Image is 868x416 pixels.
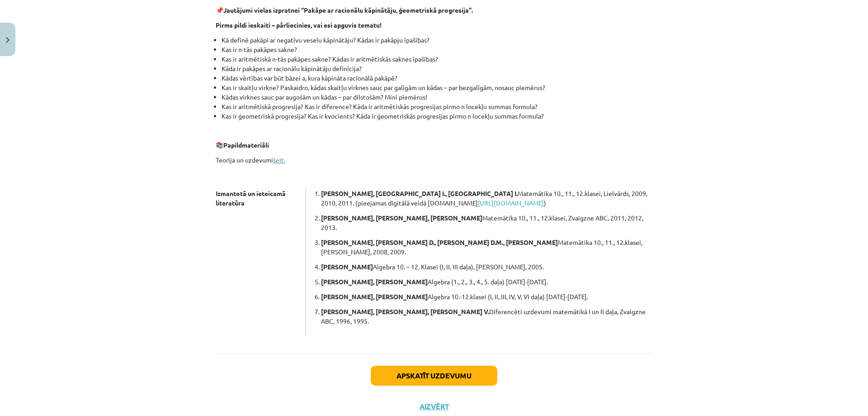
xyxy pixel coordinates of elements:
li: Kas ir skaitļu virkne? Paskaidro, kādas skaitļu virknes sauc par galīgām un kādas – par bezgalīgā... [222,83,652,92]
b: Papildmateriāli [223,141,269,149]
li: Kādas virknes sauc par augošām un kādas – par dilstošām? Mini piemērus! [222,92,652,102]
p: 📌 [216,5,652,15]
b: [PERSON_NAME], [PERSON_NAME] [321,292,428,301]
b: Pirms pildi ieskaiti – pārliecinies, vai esi apguvis tematu! [216,21,382,29]
b: Jautājumi vielas izpratnei “Pakāpe ar racionālu kāpinātāju, ģeometriskā progresija”. [223,6,473,14]
a: šeit. [273,156,285,164]
li: Kas ir n-tās pakāpes sakne? [222,45,652,54]
p: Teorija un uzdevumi [216,155,652,165]
b: [PERSON_NAME], [PERSON_NAME] [321,277,428,286]
img: icon-close-lesson-0947bae3869378f0d4975bcd49f059093ad1ed9edebbc8119c70593378902aed.svg [6,37,9,43]
p: Algebra (1., 2., 3., 4., 5. daļa) [DATE]-[DATE]. [321,277,652,287]
button: Aizvērt [417,402,451,411]
li: Kāda ir pakāpes ar racionālu kāpinātāju definīcija? [222,64,652,73]
p: Algebra 10.-12.klasei (I, II, III, IV, V, VI daļa) [DATE]-[DATE]. [321,292,652,301]
strong: Izmantotā un ieteicamā literatūra [216,189,286,207]
li: Kas ir aritmētiskā progresija? Kas ir diference? Kāda ir aritmētiskās progresijas pirmo n locekļu... [222,102,652,111]
li: Kādas vērtības var būt bāzei a, kura kāpināta racionālā pakāpē? [222,73,652,83]
b: [PERSON_NAME] [321,263,373,271]
p: Algebra 10. – 12. Klasei (I, II, III daļa), [PERSON_NAME], 2005. [321,262,652,272]
p: Matemātika 10., 11., 12.klasei, Lielvārds, 2009, 2010, 2011. (pieejamas digitālā veidā [DOMAIN_NA... [321,189,652,208]
button: Apskatīt uzdevumu [371,366,497,386]
p: Matemātika 10., 11., 12.klasei, [PERSON_NAME], 2008, 2009. [321,238,652,257]
p: 📚 [216,140,652,150]
li: Kas ir aritmētiskā n-tās pakāpes sakne? Kādas ir aritmētiskās saknes īpašības? [222,54,652,64]
p: Matemātika 10., 11., 12.klasei, Zvaigzne ABC, 2011, 2012, 2013. [321,213,652,232]
a: [URL][DOMAIN_NAME] [478,199,544,207]
b: [PERSON_NAME], [GEOGRAPHIC_DATA] I., [GEOGRAPHIC_DATA] I. [321,189,518,197]
b: [PERSON_NAME], [PERSON_NAME] D., [PERSON_NAME] D.M., [PERSON_NAME] [321,238,558,246]
li: Kas ir ģeometriskā progresija? Kas ir kvocients? Kāda ir ģeometriskās progresijas pirmo n locekļu... [222,111,652,121]
li: Kā definē pakāpi ar negatīvu veselu kāpinātāju? Kādas ir pakāpju īpašības? [222,35,652,45]
p: Diferencēti uzdevumi matemātikā I un II daļa, Zvaigzne ABC, 1996, 1995. [321,307,652,326]
b: [PERSON_NAME], [PERSON_NAME], [PERSON_NAME] V. [321,307,489,316]
b: [PERSON_NAME], [PERSON_NAME], [PERSON_NAME] [321,214,482,222]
